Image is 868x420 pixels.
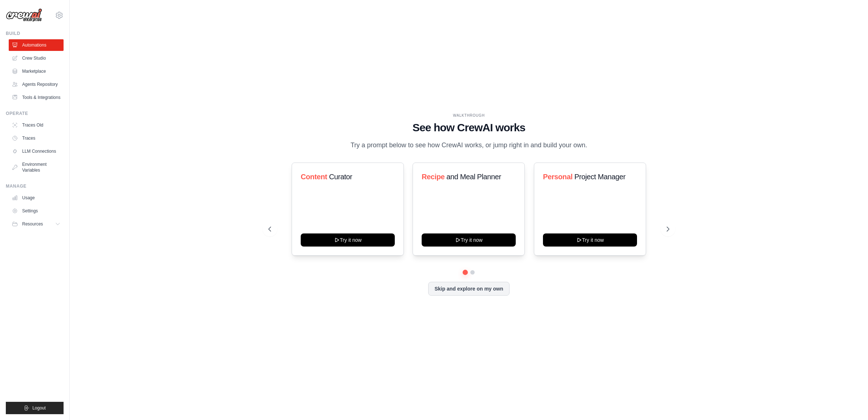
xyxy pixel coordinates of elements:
[6,8,42,22] img: Logo
[447,173,501,181] span: and Meal Planner
[543,233,637,247] button: Try it now
[9,145,64,157] a: LLM Connections
[268,113,669,118] div: WALKTHROUGH
[422,233,516,247] button: Try it now
[22,221,43,227] span: Resources
[574,173,625,181] span: Project Manager
[347,140,591,151] p: Try a prompt below to see how CrewAI works, or jump right in and build your own.
[268,121,669,134] h1: See how CrewAI works
[329,173,352,181] span: Curator
[428,282,509,296] button: Skip and explore on my own
[301,173,327,181] span: Content
[9,65,64,77] a: Marketplace
[9,92,64,103] a: Tools & Integrations
[422,173,445,181] span: Recipe
[9,159,64,176] a: Environment Variables
[9,218,64,230] button: Resources
[832,385,868,420] iframe: Chat Widget
[6,183,64,189] div: Manage
[301,233,395,247] button: Try it now
[9,39,64,51] a: Automations
[6,31,64,36] div: Build
[9,132,64,144] a: Traces
[6,402,64,414] button: Logout
[9,79,64,90] a: Agents Repository
[9,192,64,204] a: Usage
[9,52,64,64] a: Crew Studio
[6,111,64,116] div: Operate
[32,405,46,411] span: Logout
[9,119,64,131] a: Traces Old
[9,205,64,217] a: Settings
[543,173,572,181] span: Personal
